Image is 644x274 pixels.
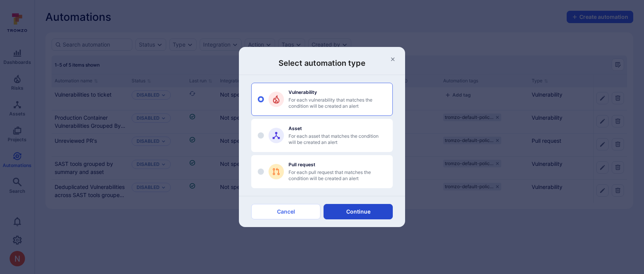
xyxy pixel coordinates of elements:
[251,83,393,116] label: option Vulnerability
[289,97,386,109] span: For each vulnerability that matches the condition will be created an alert
[251,119,393,152] label: option Asset
[289,125,386,131] span: Asset
[251,155,393,188] label: option Pull request
[289,169,386,182] span: For each pull request that matches the condition will be created an alert
[324,204,393,219] button: Continue
[289,133,386,145] span: For each asset that matches the condition will be created an alert
[251,58,393,68] h3: Select automation type
[251,83,393,188] div: select automation type
[289,162,386,167] span: Pull request
[289,89,386,95] span: Vulnerability
[251,204,320,219] button: Cancel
